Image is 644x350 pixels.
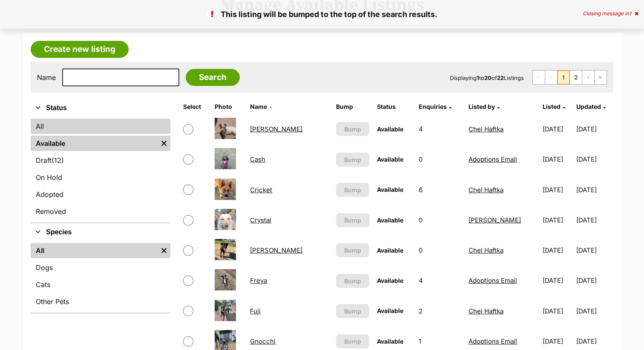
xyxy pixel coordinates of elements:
[250,155,265,163] a: Cash
[374,100,414,114] th: Status
[211,100,246,114] th: Photo
[415,266,464,295] td: 4
[344,155,361,164] span: Bump
[576,236,612,265] td: [DATE]
[469,337,517,345] a: Adoptions Email
[595,71,607,84] a: Last page
[250,246,302,254] a: [PERSON_NAME]
[415,114,464,144] td: 4
[377,216,403,224] span: Available
[629,10,631,17] span: 1
[336,274,369,288] button: Bump
[180,100,210,114] th: Select
[31,187,170,202] a: Adopted
[539,175,575,205] td: [DATE]
[250,337,276,345] a: Gnocchi
[576,266,612,295] td: [DATE]
[419,103,447,110] span: translation missing: en.admin.listings.index.attributes.enquiries
[31,260,170,275] a: Dogs
[469,103,495,110] span: Listed by
[31,153,170,168] a: Draft
[31,277,170,292] a: Cats
[336,334,369,348] button: Bump
[533,71,545,84] span: First page
[31,170,170,185] a: On Hold
[576,103,601,110] span: Updated
[336,213,369,227] button: Bump
[539,266,575,295] td: [DATE]
[532,70,607,85] nav: Pagination
[31,41,129,58] a: Create new listing
[415,145,464,174] td: 0
[469,246,503,254] a: Chel Haftka
[497,74,504,81] strong: 22
[31,117,170,222] div: Status
[576,296,612,326] td: [DATE]
[539,236,575,265] td: [DATE]
[250,216,271,224] a: Crystal
[250,103,272,110] a: Name
[186,69,240,86] input: Search
[344,246,361,255] span: Bump
[344,125,361,134] span: Bump
[344,307,361,316] span: Bump
[415,296,464,326] td: 2
[469,307,503,315] a: Chel Haftka
[31,243,158,258] a: All
[477,74,479,81] strong: 1
[158,136,170,151] a: Remove filter
[377,125,403,133] span: Available
[539,114,575,144] td: [DATE]
[415,236,464,265] td: 0
[539,296,575,326] td: [DATE]
[250,307,261,315] a: Fuji
[377,247,403,254] span: Available
[583,11,638,17] div: Closing message in
[344,337,361,346] span: Bump
[31,241,170,313] div: Species
[344,276,361,285] span: Bump
[336,122,369,136] button: Bump
[9,9,635,20] p: This listing will be bumped to the top of the search results.
[344,185,361,194] span: Bump
[250,276,267,285] a: Freya
[469,216,521,224] a: [PERSON_NAME]
[336,304,369,318] button: Bump
[570,71,582,84] a: Page 2
[250,125,302,133] a: [PERSON_NAME]
[450,74,524,81] span: Displaying to of Listings
[539,145,575,174] td: [DATE]
[582,71,594,84] a: Next page
[333,100,373,114] th: Bump
[31,119,170,134] a: All
[158,243,170,258] a: Remove filter
[52,155,64,165] span: (12)
[558,71,569,84] span: Page 1
[415,175,464,205] td: 6
[31,227,170,238] button: Species
[377,156,403,163] span: Available
[576,145,612,174] td: [DATE]
[539,205,575,235] td: [DATE]
[31,136,158,151] a: Available
[250,186,272,194] a: Cricket
[31,102,170,114] button: Status
[576,103,606,110] a: Updated
[484,74,492,81] strong: 20
[31,294,170,309] a: Other Pets
[377,186,403,193] span: Available
[344,216,361,225] span: Bump
[469,276,517,285] a: Adoptions Email
[377,277,403,284] span: Available
[469,125,503,133] a: Chel Haftka
[336,183,369,197] button: Bump
[469,155,517,163] a: Adoptions Email
[545,71,557,84] span: Previous page
[576,175,612,205] td: [DATE]
[415,205,464,235] td: 0
[250,103,267,110] span: Name
[336,243,369,257] button: Bump
[31,204,170,219] a: Removed
[469,103,500,110] a: Listed by
[37,74,56,81] label: Name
